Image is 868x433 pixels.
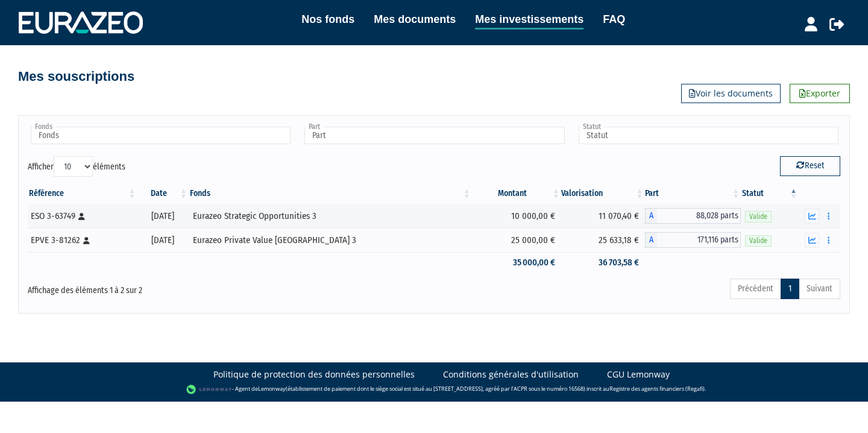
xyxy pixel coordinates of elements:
a: Mes investissements [475,11,583,30]
span: 171,116 parts [657,232,741,248]
div: [DATE] [141,234,184,247]
td: 25 000,00 € [472,228,561,252]
a: FAQ [603,11,625,28]
div: - Agent de (établissement de paiement dont le siège social est situé au [STREET_ADDRESS], agréé p... [12,384,856,396]
a: Politique de protection des données personnelles [213,368,415,381]
img: logo-lemonway.png [186,384,233,396]
div: EPVE 3-81262 [31,234,133,247]
th: Statut : activer pour trier la colonne par ordre d&eacute;croissant [741,183,799,204]
i: [Français] Personne physique [78,213,85,220]
td: 36 703,58 € [561,252,644,273]
i: [Français] Personne physique [83,237,90,244]
div: ESO 3-63749 [31,210,133,223]
span: Valide [745,211,772,223]
span: Valide [745,235,772,247]
th: Part: activer pour trier la colonne par ordre croissant [645,183,741,204]
h4: Mes souscriptions [18,69,134,84]
div: Eurazeo Strategic Opportunities 3 [193,210,468,223]
span: A [645,232,657,248]
a: Nos fonds [301,11,354,28]
a: Lemonway [258,385,286,393]
th: Référence : activer pour trier la colonne par ordre croissant [28,183,137,204]
img: 1732889491-logotype_eurazeo_blanc_rvb.png [19,11,143,33]
a: 1 [781,279,799,299]
div: [DATE] [141,210,184,223]
td: 25 633,18 € [561,228,644,252]
a: Suivant [799,279,840,299]
td: 10 000,00 € [472,204,561,228]
div: Eurazeo Private Value [GEOGRAPHIC_DATA] 3 [193,234,468,247]
a: Exporter [790,84,850,103]
button: Reset [780,156,840,175]
a: Voir les documents [681,84,781,103]
a: CGU Lemonway [607,368,670,381]
a: Conditions générales d'utilisation [443,368,579,381]
th: Valorisation: activer pour trier la colonne par ordre croissant [561,183,644,204]
span: 88,028 parts [657,208,741,224]
a: Mes documents [374,11,456,28]
label: Afficher éléments [28,156,125,177]
td: 35 000,00 € [472,252,561,273]
th: Date: activer pour trier la colonne par ordre croissant [137,183,189,204]
span: A [645,208,657,224]
th: Montant: activer pour trier la colonne par ordre croissant [472,183,561,204]
select: Afficheréléments [54,156,93,177]
th: Fonds: activer pour trier la colonne par ordre croissant [189,183,472,204]
td: 11 070,40 € [561,204,644,228]
div: A - Eurazeo Private Value Europe 3 [645,232,741,248]
a: Registre des agents financiers (Regafi) [609,385,705,393]
a: Précédent [730,279,781,299]
div: A - Eurazeo Strategic Opportunities 3 [645,208,741,224]
div: Affichage des éléments 1 à 2 sur 2 [28,277,356,297]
